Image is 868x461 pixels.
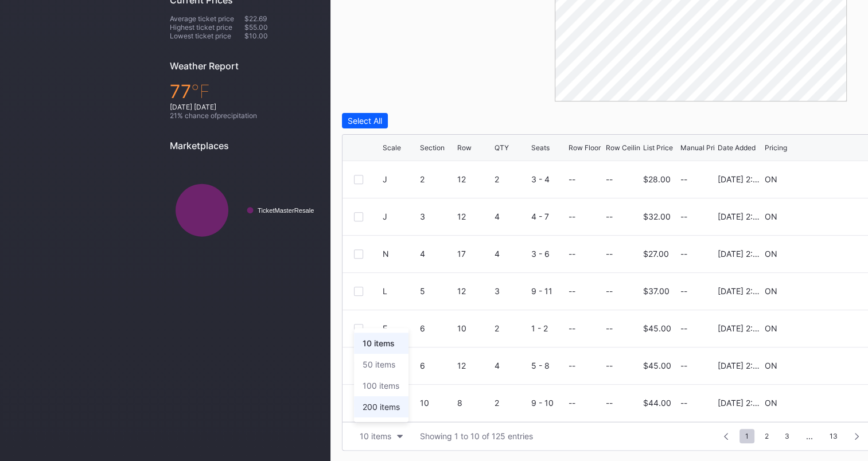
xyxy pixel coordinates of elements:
[606,212,613,221] div: --
[717,286,762,296] div: [DATE] 2:25PM
[363,360,395,369] div: 50 items
[170,140,319,151] div: Marketplaces
[606,286,613,296] div: --
[643,143,673,152] div: List Price
[494,323,528,333] div: 2
[569,212,575,221] div: --
[354,428,408,444] button: 10 items
[383,174,387,184] div: J
[420,143,445,152] div: Section
[457,361,492,370] div: 12
[494,143,508,152] div: QTY
[569,174,575,184] div: --
[569,143,601,152] div: Row Floor
[569,249,575,259] div: --
[765,398,777,408] div: ON
[643,212,671,221] div: $32.00
[569,323,575,333] div: --
[420,361,454,370] div: 6
[717,174,762,184] div: [DATE] 2:25PM
[643,174,671,184] div: $28.00
[457,143,472,152] div: Row
[680,212,715,221] div: --
[531,398,566,408] div: 9 - 10
[797,431,822,441] div: ...
[494,212,528,221] div: 4
[383,323,387,333] div: E
[170,103,319,111] div: [DATE] [DATE]
[170,160,319,260] svg: Chart title
[383,286,387,296] div: L
[494,398,528,408] div: 2
[569,398,575,408] div: --
[420,249,454,259] div: 4
[643,286,670,296] div: $37.00
[531,286,566,296] div: 9 - 11
[606,143,644,152] div: Row Ceiling
[765,286,777,296] div: ON
[420,212,454,221] div: 3
[765,249,777,259] div: ON
[765,143,787,152] div: Pricing
[680,323,715,333] div: --
[765,361,777,370] div: ON
[717,143,755,152] div: Date Added
[342,113,388,128] button: Select All
[824,429,843,443] span: 13
[680,174,715,184] div: --
[606,174,613,184] div: --
[643,398,671,408] div: $44.00
[606,398,613,408] div: --
[457,249,492,259] div: 17
[606,249,613,259] div: --
[779,429,795,443] span: 3
[606,323,613,333] div: --
[363,381,399,390] div: 100 items
[258,207,314,214] text: TicketMasterResale
[680,398,715,408] div: --
[643,361,671,370] div: $45.00
[363,402,400,412] div: 200 items
[717,361,762,370] div: [DATE] 2:25PM
[680,143,723,152] div: Manual Price
[569,361,575,370] div: --
[531,361,566,370] div: 5 - 8
[717,249,762,259] div: [DATE] 2:25PM
[420,286,454,296] div: 5
[383,249,389,259] div: N
[420,431,533,441] div: Showing 1 to 10 of 125 entries
[457,174,492,184] div: 12
[348,116,382,126] div: Select All
[383,212,387,221] div: J
[457,212,492,221] div: 12
[494,249,528,259] div: 4
[739,429,754,443] span: 1
[643,249,669,259] div: $27.00
[494,286,528,296] div: 3
[643,323,671,333] div: $45.00
[531,143,550,152] div: Seats
[420,398,454,408] div: 10
[531,174,566,184] div: 3 - 4
[457,286,492,296] div: 12
[765,212,777,221] div: ON
[680,249,715,259] div: --
[457,323,492,333] div: 10
[363,338,395,348] div: 10 items
[765,174,777,184] div: ON
[383,143,401,152] div: Scale
[457,398,492,408] div: 8
[569,286,575,296] div: --
[494,174,528,184] div: 2
[531,249,566,259] div: 3 - 6
[494,361,528,370] div: 4
[531,323,566,333] div: 1 - 2
[531,212,566,221] div: 4 - 7
[606,361,613,370] div: --
[170,111,319,120] div: 21 % chance of precipitation
[680,286,715,296] div: --
[717,398,762,408] div: [DATE] 2:25PM
[360,431,391,441] div: 10 items
[420,323,454,333] div: 6
[759,429,774,443] span: 2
